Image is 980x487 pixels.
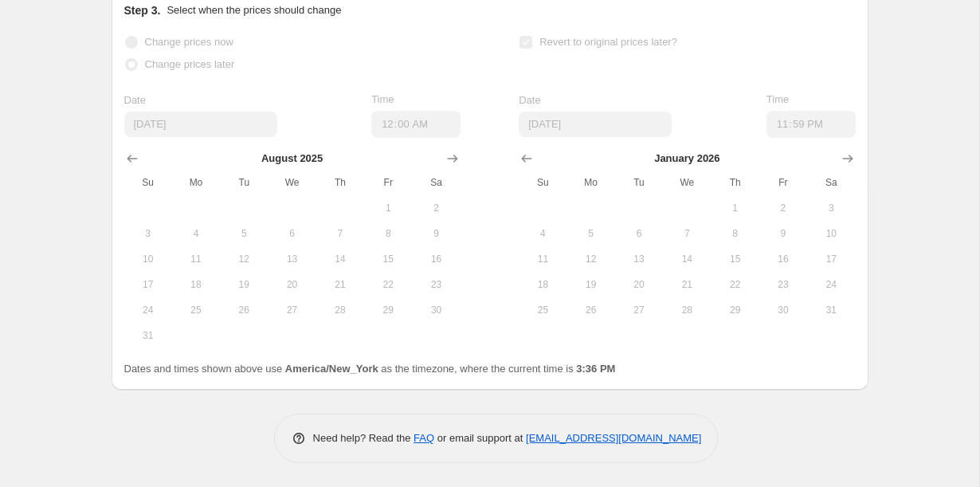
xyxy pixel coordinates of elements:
span: 16 [418,253,453,265]
span: 12 [226,253,261,265]
span: 10 [813,227,849,240]
button: Friday January 30 2026 [759,297,807,323]
span: 14 [323,253,358,265]
span: 17 [131,278,166,291]
span: 1 [370,202,406,214]
span: Th [323,176,358,189]
span: 12 [574,253,609,265]
button: Saturday January 24 2026 [807,272,855,297]
button: Wednesday January 21 2026 [663,272,711,297]
button: Saturday August 9 2025 [412,221,460,246]
th: Wednesday [268,170,316,195]
span: 30 [766,304,801,316]
th: Tuesday [220,170,268,195]
span: Mo [178,176,214,189]
button: Thursday January 1 2026 [711,195,759,221]
button: Friday August 29 2025 [364,297,412,323]
button: Monday January 19 2026 [567,272,615,297]
span: 22 [717,278,752,291]
span: Need help? Read the [313,432,414,444]
span: Time [371,93,394,105]
th: Tuesday [615,170,663,195]
span: 24 [131,304,166,316]
span: 15 [370,253,406,265]
button: Wednesday August 27 2025 [268,297,316,323]
button: Sunday August 17 2025 [124,272,172,297]
span: 11 [178,253,214,265]
span: 23 [766,278,801,291]
span: 10 [131,253,166,265]
input: 12:00 [371,111,461,138]
span: 6 [274,227,309,240]
span: We [669,176,704,189]
button: Sunday August 3 2025 [124,221,172,246]
button: Monday August 18 2025 [172,272,220,297]
span: Time [766,93,789,105]
button: Tuesday January 13 2026 [615,246,663,272]
span: or email support at [434,432,526,444]
th: Thursday [316,170,364,195]
button: Monday January 26 2026 [567,297,615,323]
span: 31 [813,304,849,316]
th: Friday [364,170,412,195]
th: Sunday [124,170,172,195]
span: 7 [323,227,358,240]
button: Friday August 15 2025 [364,246,412,272]
th: Saturday [807,170,855,195]
b: 3:36 PM [576,363,615,375]
span: 2 [418,202,453,214]
button: Thursday August 28 2025 [316,297,364,323]
button: Tuesday August 5 2025 [220,221,268,246]
span: 8 [717,227,752,240]
button: Monday January 5 2026 [567,221,615,246]
span: Dates and times shown above use as the timezone, where the current time is [124,363,616,375]
span: 2 [766,202,801,214]
button: Saturday January 10 2026 [807,221,855,246]
input: 9/30/2025 [124,112,277,137]
button: Friday August 22 2025 [364,272,412,297]
span: Change prices now [145,36,233,48]
button: Sunday August 10 2025 [124,246,172,272]
button: Show previous month, December 2025 [515,147,538,170]
button: Sunday January 11 2026 [519,246,566,272]
span: 14 [669,253,704,265]
button: Thursday August 14 2025 [316,246,364,272]
span: 20 [621,278,657,291]
span: 26 [574,304,609,316]
button: Monday August 25 2025 [172,297,220,323]
span: 23 [418,278,453,291]
span: 22 [370,278,406,291]
button: Thursday January 22 2026 [711,272,759,297]
span: Change prices later [145,58,235,70]
span: Mo [574,176,609,189]
button: Friday August 1 2025 [364,195,412,221]
span: Su [131,176,166,189]
button: Wednesday August 13 2025 [268,246,316,272]
span: 17 [813,253,849,265]
span: Date [519,94,540,106]
span: Revert to original prices later? [539,36,677,48]
button: Sunday January 18 2026 [519,272,566,297]
button: Thursday January 29 2026 [711,297,759,323]
button: Wednesday January 14 2026 [663,246,711,272]
span: Th [717,176,752,189]
button: Saturday January 3 2026 [807,195,855,221]
span: 7 [669,227,704,240]
button: Show next month, February 2026 [837,147,859,170]
span: 4 [525,227,560,240]
span: We [274,176,309,189]
input: 9/30/2025 [519,112,672,137]
span: 30 [418,304,453,316]
span: 28 [669,304,704,316]
button: Tuesday January 6 2026 [615,221,663,246]
span: 25 [178,304,214,316]
span: Fr [370,176,406,189]
span: 13 [621,253,657,265]
span: 21 [669,278,704,291]
button: Friday January 9 2026 [759,221,807,246]
span: Tu [226,176,261,189]
span: Fr [766,176,801,189]
span: 9 [418,227,453,240]
span: 31 [131,329,166,342]
button: Saturday August 16 2025 [412,246,460,272]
